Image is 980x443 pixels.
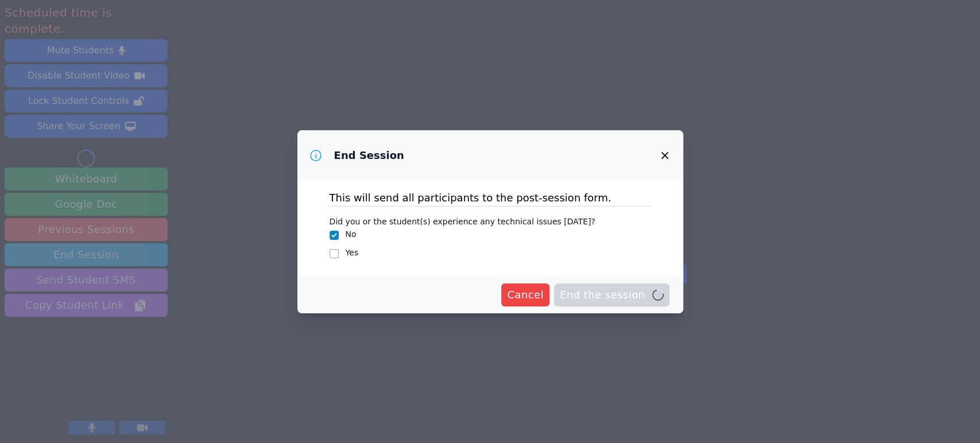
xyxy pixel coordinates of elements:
legend: Did you or the student(s) experience any technical issues [DATE]? [330,211,595,228]
label: No [346,230,357,239]
button: End the session [554,283,669,306]
span: End the session [560,287,664,303]
h3: End Session [334,149,404,162]
p: This will send all participants to the post-session form. [330,190,651,206]
button: Cancel [501,283,549,306]
span: Cancel [507,287,544,303]
label: Yes [346,248,359,257]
